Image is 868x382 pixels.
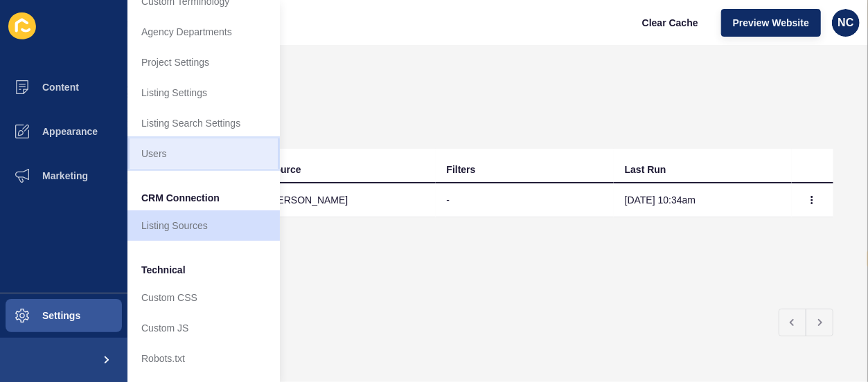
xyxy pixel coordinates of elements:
div: Last Run [625,163,666,176]
span: Preview Website [733,16,809,30]
a: Agency Departments [127,17,280,47]
td: [PERSON_NAME] [257,183,435,217]
a: Listing Search Settings [127,108,280,138]
span: CRM Connection [141,191,220,205]
h1: Listing sources [79,80,833,99]
a: Listing Settings [127,78,280,108]
a: Custom JS [127,313,280,343]
button: Preview Website [721,9,821,37]
span: Technical [141,263,186,277]
button: Clear Cache [630,9,710,37]
div: Source [268,163,301,176]
a: Users [127,138,280,169]
a: Project Settings [127,47,280,78]
span: Clear Cache [642,16,698,30]
a: Robots.txt [127,343,280,374]
a: Custom CSS [127,282,280,313]
td: [DATE] 10:34am [614,183,792,217]
span: NC [838,16,853,30]
div: Filters [447,163,476,176]
a: Listing Sources [127,210,280,241]
td: - [436,183,614,217]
